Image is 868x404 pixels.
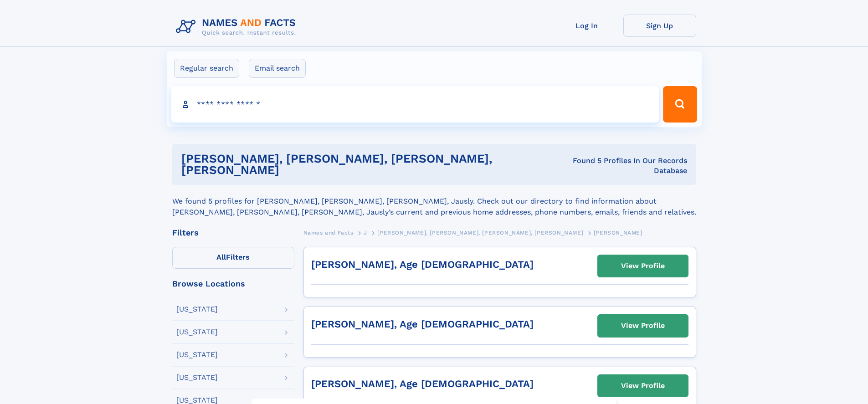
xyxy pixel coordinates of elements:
div: View Profile [621,315,665,336]
div: [US_STATE] [176,306,218,313]
label: Email search [249,59,306,78]
a: Log In [550,15,623,37]
img: Logo Names and Facts [172,15,303,39]
span: All [216,253,226,261]
div: [US_STATE] [176,374,218,381]
button: Search Button [663,86,697,123]
a: View Profile [598,375,688,397]
a: [PERSON_NAME], Age [DEMOGRAPHIC_DATA] [311,318,534,330]
span: J [364,230,367,236]
a: J [364,227,367,238]
div: Browse Locations [172,280,294,288]
a: Sign Up [623,15,696,37]
span: [PERSON_NAME], [PERSON_NAME], [PERSON_NAME], [PERSON_NAME] [377,230,583,236]
div: Found 5 Profiles In Our Records Database [552,156,687,176]
h1: [PERSON_NAME], [PERSON_NAME], [PERSON_NAME], [PERSON_NAME] [181,153,552,176]
div: [US_STATE] [176,328,218,336]
a: View Profile [598,315,688,337]
div: [US_STATE] [176,397,218,404]
label: Regular search [174,59,239,78]
span: [PERSON_NAME] [594,230,642,236]
a: [PERSON_NAME], Age [DEMOGRAPHIC_DATA] [311,259,534,270]
div: We found 5 profiles for [PERSON_NAME], [PERSON_NAME], [PERSON_NAME], Jausly. Check out our direct... [172,185,696,218]
div: View Profile [621,256,665,276]
div: Filters [172,229,294,237]
a: [PERSON_NAME], [PERSON_NAME], [PERSON_NAME], [PERSON_NAME] [377,227,583,238]
a: View Profile [598,255,688,277]
label: Filters [172,247,294,269]
input: search input [171,86,659,123]
a: Names and Facts [303,227,354,238]
a: [PERSON_NAME], Age [DEMOGRAPHIC_DATA] [311,378,534,389]
div: [US_STATE] [176,351,218,358]
div: View Profile [621,375,665,396]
